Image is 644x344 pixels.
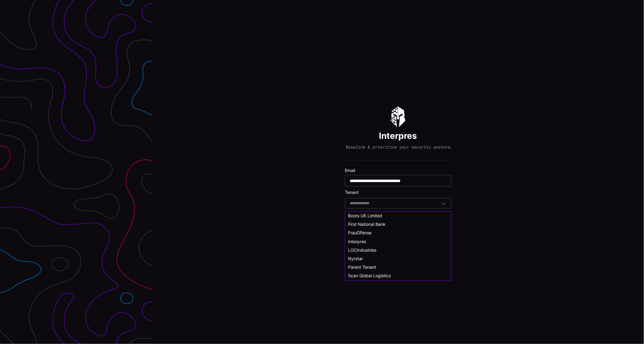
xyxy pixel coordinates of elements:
span: LOCIndustries [348,247,376,253]
span: First National Bank [348,222,386,227]
span: FrauDFense [348,230,372,235]
p: Baseline & prioritize your security posture [346,144,450,150]
h1: Interpres [379,130,417,141]
span: Interpres [348,239,366,244]
span: Scan Global Logistics [348,273,391,278]
span: Nyrstar [348,256,363,261]
span: Parent Tenant [348,265,376,270]
button: Toggle options menu [441,201,446,206]
label: Tenant [345,190,451,195]
span: Boots UK Limited [348,213,382,218]
label: Email [345,168,451,173]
